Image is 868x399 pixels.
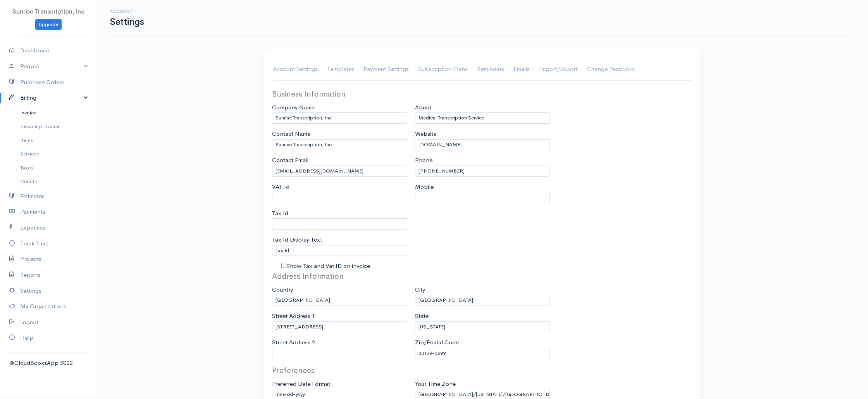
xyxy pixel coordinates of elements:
h6: Account [110,9,144,14]
label: Contact Name [272,130,310,138]
label: Street Address 1 [272,312,315,321]
label: Mobile [415,183,434,192]
div: @CloudBooksApp 2022 [9,359,88,368]
legend: Preferences [272,365,407,377]
legend: Business Information [272,88,407,100]
label: Phone [415,156,432,165]
h1: Settings [110,17,144,27]
label: Street Address 2 [272,338,315,347]
label: Preferred Date Format [272,380,330,389]
label: Show Tax and Vat ID on invoice [286,262,370,271]
a: Change Password [587,59,635,80]
label: About [415,103,431,112]
label: Contact Email [272,156,308,165]
a: Reminders [477,59,504,80]
a: Account Settings [273,59,318,80]
a: Import/Export [539,59,577,80]
label: Your Time Zone [415,380,456,389]
label: Tax Id Display Text [272,235,322,244]
a: Templates [327,59,354,80]
label: State [415,312,429,321]
label: Website [415,130,436,138]
label: Zip/Postal Code [415,338,459,347]
label: City [415,285,425,294]
a: Emails [513,59,530,80]
label: Tax Id [272,209,288,218]
label: VAT Id [272,183,289,192]
a: Subscription Plans [418,59,468,80]
a: Payment Settings [363,59,409,80]
label: Country [272,285,293,294]
label: Company Name [272,103,315,112]
legend: Address Information [272,271,407,282]
a: Upgrade [35,19,62,30]
span: Sunrise Transcription, Inc [12,8,84,15]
